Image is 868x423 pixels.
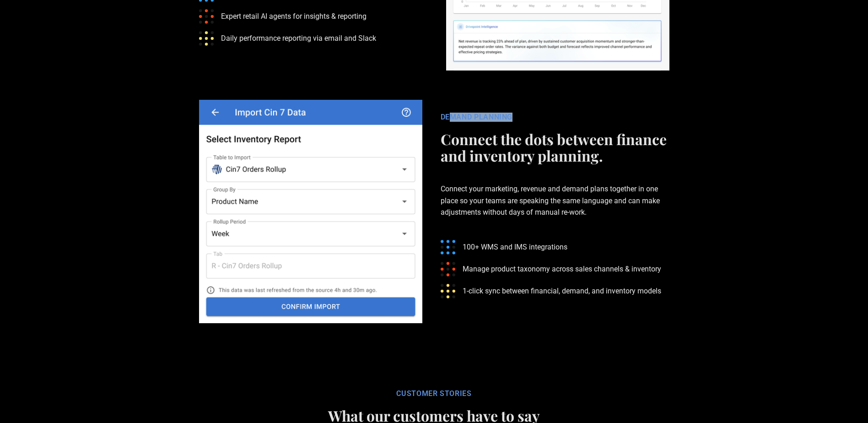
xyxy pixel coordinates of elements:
[441,168,669,233] p: Connect your marketing, revenue and demand plans together in one place so your teams are speaking...
[463,241,567,253] p: 100+ WMS and IMS integrations
[202,389,666,398] div: CUSTOMER STORIes
[463,263,661,275] p: Manage product taxonomy across sales channels & inventory
[441,131,669,164] h2: Connect the dots between finance and inventory planning.
[221,11,367,22] p: Expert retail AI agents for insights & reporting
[441,113,669,122] div: DEMAND PLANNING
[221,33,376,44] p: Daily performance reporting via email and Slack
[463,285,661,297] p: 1-click sync between financial, demand, and inventory models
